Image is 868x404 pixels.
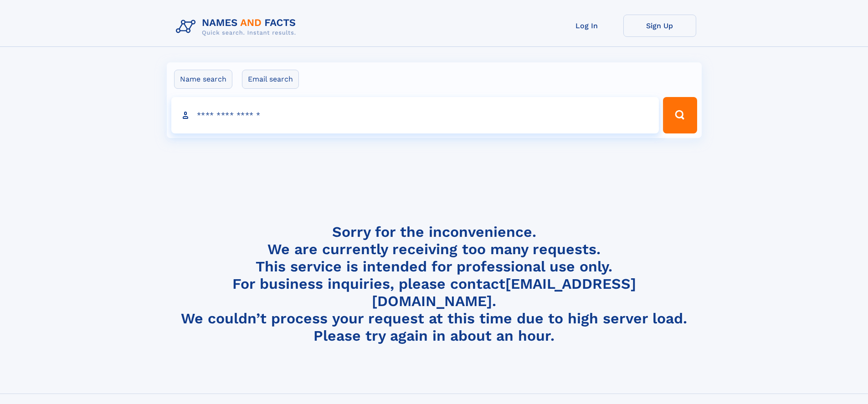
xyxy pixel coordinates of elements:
[242,70,299,89] label: Email search
[172,15,303,39] img: Logo Names and Facts
[174,70,232,89] label: Name search
[372,275,636,310] a: [EMAIL_ADDRESS][DOMAIN_NAME]
[550,15,623,37] a: Log In
[171,97,659,133] input: search input
[623,15,696,37] a: Sign Up
[172,223,696,345] h4: Sorry for the inconvenience. We are currently receiving too many requests. This service is intend...
[663,97,697,133] button: Search Button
